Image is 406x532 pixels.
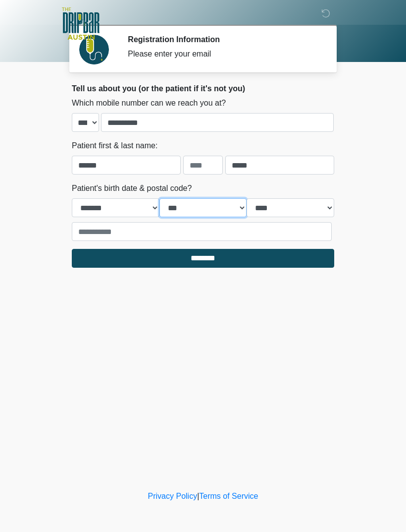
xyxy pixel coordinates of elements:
[199,492,258,500] a: Terms of Service
[148,492,198,500] a: Privacy Policy
[197,492,199,500] a: |
[72,97,226,109] label: Which mobile number can we reach you at?
[128,48,319,60] div: Please enter your email
[79,35,109,64] img: Agent Avatar
[72,182,192,194] label: Patient's birth date & postal code?
[72,140,157,152] label: Patient first & last name:
[62,7,100,40] img: The DRIPBaR - Austin The Domain Logo
[72,84,334,93] h2: Tell us about you (or the patient if it's not you)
